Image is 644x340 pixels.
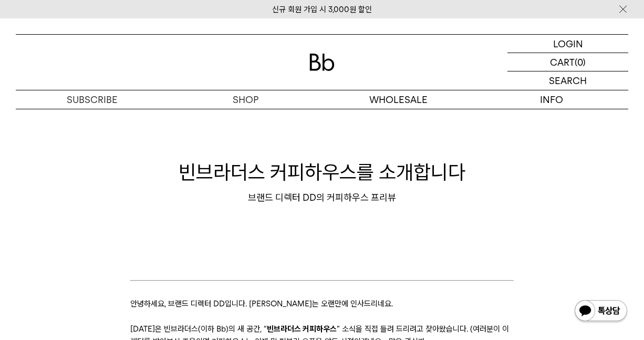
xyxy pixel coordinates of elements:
a: SUBSCRIBE [16,90,169,109]
p: WHOLESALE [322,90,475,109]
p: INFO [475,90,629,109]
img: 카카오톡 채널 1:1 채팅 버튼 [574,299,628,324]
p: (0) [575,53,586,71]
p: LOGIN [553,35,583,53]
strong: 빈브라더스 커피하우스 [267,324,337,334]
a: SHOP [169,90,323,109]
p: CART [550,53,575,71]
div: 브랜드 디렉터 DD의 커피하우스 프리뷰 [16,191,628,204]
img: 로고 [309,54,335,71]
p: 안녕하세요, 브랜드 디렉터 DD입니다. [PERSON_NAME]는 오랜만에 인사드리네요. [130,297,514,310]
a: 신규 회원 가입 시 3,000원 할인 [272,5,372,14]
p: SEARCH [549,71,587,90]
a: LOGIN [507,35,628,53]
h1: 빈브라더스 커피하우스를 소개합니다 [16,158,628,186]
a: CART (0) [507,53,628,71]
